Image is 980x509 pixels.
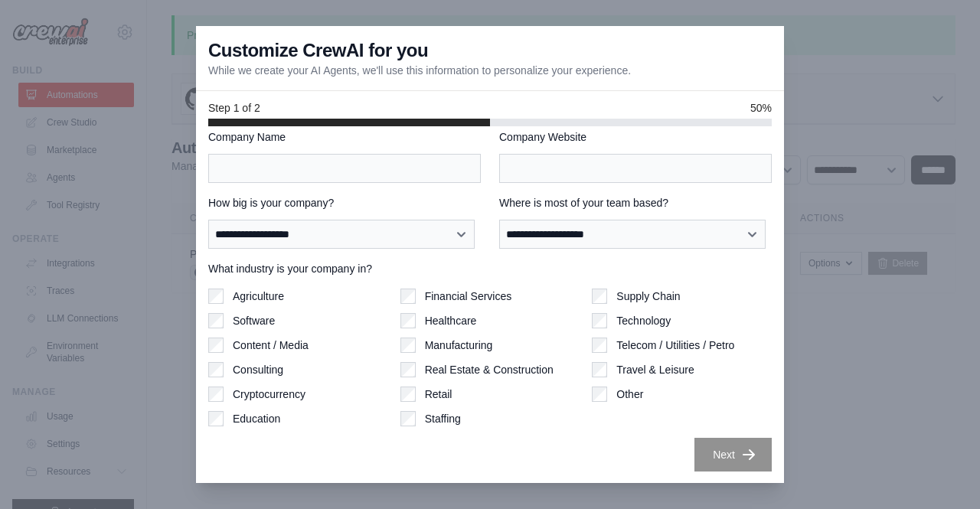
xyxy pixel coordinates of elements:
[750,100,772,116] span: 50%
[233,411,280,426] label: Education
[425,387,452,402] label: Retail
[694,438,772,471] button: Next
[208,63,631,78] p: While we create your AI Agents, we'll use this information to personalize your experience.
[208,195,481,210] label: How big is your company?
[233,289,284,304] label: Agriculture
[616,387,643,402] label: Other
[233,387,305,402] label: Cryptocurrency
[208,38,428,63] h3: Customize CrewAI for you
[208,129,481,145] label: Company Name
[616,338,734,353] label: Telecom / Utilities / Petro
[233,338,309,353] label: Content / Media
[499,195,772,210] label: Where is most of your team based?
[616,313,671,328] label: Technology
[499,129,772,145] label: Company Website
[208,261,772,276] label: What industry is your company in?
[425,338,493,353] label: Manufacturing
[616,362,694,377] label: Travel & Leisure
[425,289,512,304] label: Financial Services
[425,411,461,426] label: Staffing
[616,289,680,304] label: Supply Chain
[208,100,260,116] span: Step 1 of 2
[233,313,275,328] label: Software
[425,313,477,328] label: Healthcare
[233,362,283,377] label: Consulting
[425,362,554,377] label: Real Estate & Construction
